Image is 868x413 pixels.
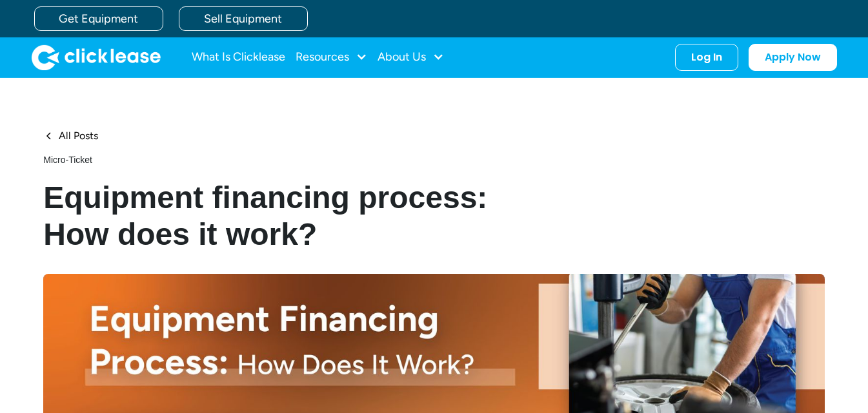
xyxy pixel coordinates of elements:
div: micro-ticket [43,153,539,166]
div: Log In [691,51,722,64]
a: All Posts [43,130,98,143]
div: About Us [378,44,444,70]
a: What Is Clicklease [192,44,285,70]
div: All Posts [59,130,98,143]
a: Apply Now [749,44,837,71]
a: home [32,44,161,70]
a: Sell Equipment [179,6,308,31]
h1: Equipment financing process: How does it work? [43,179,539,253]
img: Clicklease logo [32,44,161,70]
div: Resources [296,44,367,70]
a: Get Equipment [34,6,163,31]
